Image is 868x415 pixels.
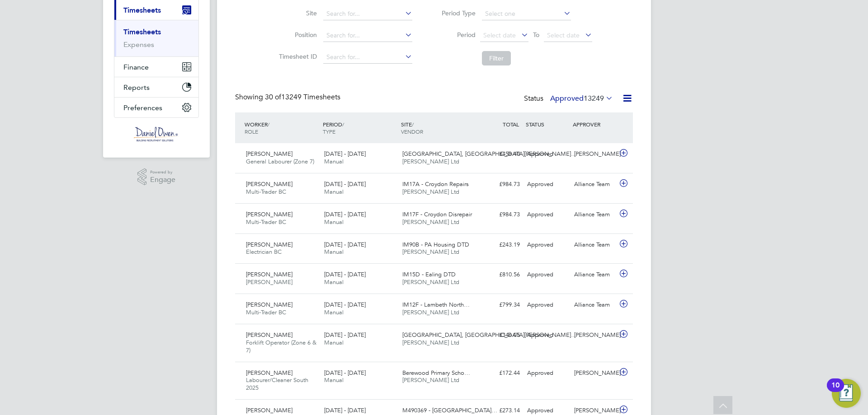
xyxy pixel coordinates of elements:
span: [PERSON_NAME] [246,210,292,218]
div: Approved [524,207,571,222]
span: [PERSON_NAME] [246,278,292,286]
div: £172.44 [476,366,524,381]
span: Manual [324,278,344,286]
span: [PERSON_NAME] [246,369,292,377]
img: danielowen-logo-retina.png [134,127,179,141]
a: Go to home page [114,127,199,141]
span: IM17A - Croydon Repairs [402,180,469,188]
span: Manual [324,218,344,226]
div: Approved [524,177,571,192]
div: £799.34 [476,298,524,312]
div: STATUS [524,116,571,132]
span: IM17F - Croydon Disrepair [402,210,472,218]
span: [PERSON_NAME] Ltd [402,158,459,165]
span: [PERSON_NAME] [246,241,292,248]
a: Timesheets [123,28,161,36]
div: Alliance Team [571,177,618,192]
div: Approved [524,366,571,381]
span: [PERSON_NAME] [246,301,292,308]
span: Forklift Operator (Zone 6 & 7) [246,339,316,354]
input: Search for... [323,8,412,20]
a: Powered byEngage [137,168,176,186]
span: [DATE] - [DATE] [324,331,366,339]
span: Finance [123,63,149,71]
label: Site [276,9,317,17]
span: IM90B - PA Housing DTD [402,241,469,248]
span: [PERSON_NAME] [246,270,292,278]
span: Select date [483,31,516,39]
span: Multi-Trader BC [246,188,286,196]
div: PERIOD [321,116,399,140]
span: IM15D - Ealing DTD [402,270,456,278]
span: Multi-Trader BC [246,308,286,316]
span: [DATE] - [DATE] [324,241,366,248]
input: Search for... [323,29,412,42]
span: Manual [324,339,344,346]
div: Approved [524,147,571,162]
button: Filter [482,51,511,65]
span: ROLE [245,128,258,135]
label: Period Type [435,9,476,17]
span: VENDOR [401,128,423,135]
span: Manual [324,376,344,384]
span: [DATE] - [DATE] [324,301,366,308]
span: [DATE] - [DATE] [324,406,366,414]
span: To [530,29,542,41]
div: Alliance Team [571,298,618,312]
div: Approved [524,328,571,343]
span: Select date [547,31,580,39]
span: TYPE [323,128,335,135]
span: / [412,121,414,128]
span: [PERSON_NAME] Ltd [402,376,459,384]
div: Approved [524,267,571,282]
span: [PERSON_NAME] Ltd [402,218,459,226]
input: Search for... [323,51,412,64]
div: 10 [831,385,840,397]
span: [PERSON_NAME] Ltd [402,248,459,256]
span: [DATE] - [DATE] [324,369,366,377]
span: / [268,121,269,128]
span: [PERSON_NAME] Ltd [402,339,459,346]
span: IM12F - Lambeth North… [402,301,470,308]
span: [DATE] - [DATE] [324,180,366,188]
div: Alliance Team [571,207,618,222]
a: Expenses [123,40,154,49]
span: [PERSON_NAME] [246,180,292,188]
div: £810.56 [476,267,524,282]
div: £984.73 [476,177,524,192]
span: [PERSON_NAME] Ltd [402,188,459,196]
div: Approved [524,298,571,312]
span: Manual [324,188,344,196]
div: Showing [235,93,342,102]
span: Manual [324,248,344,256]
div: WORKER [242,116,321,140]
div: £346.05 [476,328,524,343]
span: Electrician BC [246,248,282,256]
span: Labourer/Cleaner South 2025 [246,376,308,392]
span: Preferences [123,103,162,112]
div: [PERSON_NAME] [571,328,618,343]
span: TOTAL [503,121,519,128]
button: Open Resource Center, 10 new notifications [832,379,861,408]
button: Reports [114,77,198,97]
span: [PERSON_NAME] Ltd [402,278,459,286]
span: Timesheets [123,6,161,14]
span: / [342,121,344,128]
span: [PERSON_NAME] [246,406,292,414]
span: [PERSON_NAME] Ltd [402,308,459,316]
span: General Labourer (Zone 7) [246,158,314,165]
label: Approved [550,94,613,103]
span: [GEOGRAPHIC_DATA], [GEOGRAPHIC_DATA][PERSON_NAME]… [402,150,577,158]
span: Reports [123,83,150,92]
div: [PERSON_NAME] [571,366,618,381]
span: Multi-Trader BC [246,218,286,226]
div: £984.73 [476,207,524,222]
div: Timesheets [114,20,198,56]
span: [DATE] - [DATE] [324,210,366,218]
span: M490369 - [GEOGRAPHIC_DATA]… [402,406,497,414]
span: Engage [150,176,175,184]
div: SITE [399,116,477,140]
label: Timesheet ID [276,52,317,61]
button: Preferences [114,98,198,117]
div: Alliance Team [571,267,618,282]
